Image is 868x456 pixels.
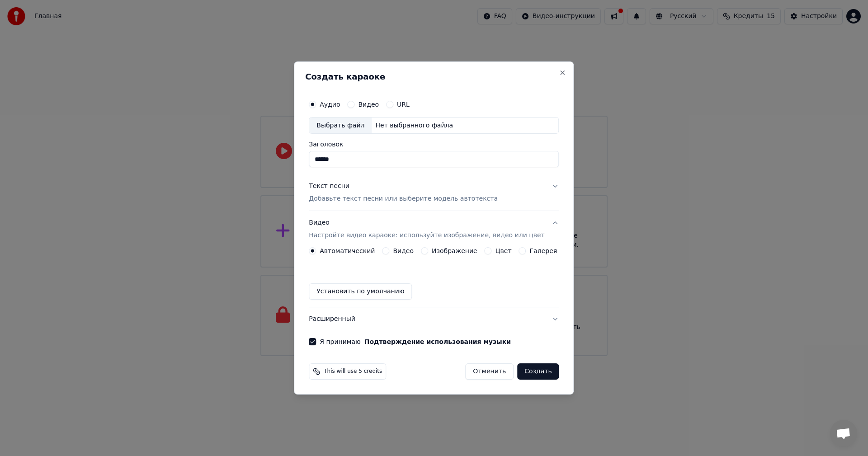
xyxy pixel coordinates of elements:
label: Аудио [320,101,340,108]
label: Цвет [495,248,512,254]
label: URL [397,101,410,108]
label: Автоматический [320,248,375,254]
label: Я принимаю [320,338,511,345]
div: Нет выбранного файла [372,121,457,130]
div: Текст песни [309,182,349,191]
button: Я принимаю [364,338,511,345]
h2: Создать караоке [305,73,562,81]
div: ВидеоНастройте видео караоке: используйте изображение, видео или цвет [309,247,559,307]
button: Создать [517,363,559,380]
label: Видео [358,101,379,108]
label: Видео [393,248,414,254]
label: Заголовок [309,141,559,148]
p: Настройте видео караоке: используйте изображение, видео или цвет [309,231,544,240]
span: This will use 5 credits [324,368,382,375]
button: ВидеоНастройте видео караоке: используйте изображение, видео или цвет [309,212,559,248]
label: Галерея [530,248,557,254]
button: Установить по умолчанию [309,283,412,300]
button: Отменить [465,363,514,380]
div: Выбрать файл [309,118,372,134]
div: Видео [309,219,544,240]
button: Текст песниДобавьте текст песни или выберите модель автотекста [309,175,559,211]
p: Добавьте текст песни или выберите модель автотекста [309,195,498,204]
button: Расширенный [309,307,559,331]
label: Изображение [432,248,477,254]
